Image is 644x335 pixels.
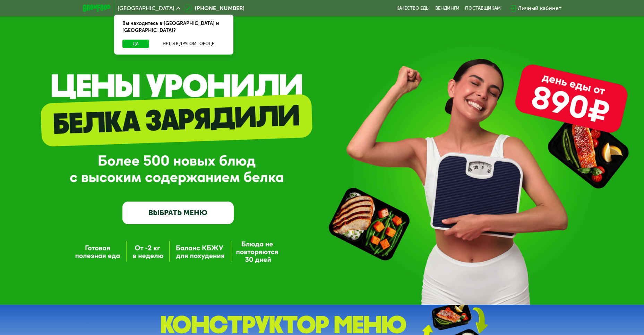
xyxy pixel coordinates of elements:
div: Личный кабинет [518,4,561,13]
button: Нет, я в другом городе [152,40,225,48]
span: [GEOGRAPHIC_DATA] [118,6,174,11]
a: Вендинги [435,6,460,11]
a: Качество еды [396,6,430,11]
div: поставщикам [465,6,501,11]
a: [PHONE_NUMBER] [184,4,244,13]
button: Да [122,40,149,48]
div: Вы находитесь в [GEOGRAPHIC_DATA] и [GEOGRAPHIC_DATA]? [114,15,233,40]
a: ВЫБРАТЬ МЕНЮ [122,202,234,224]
